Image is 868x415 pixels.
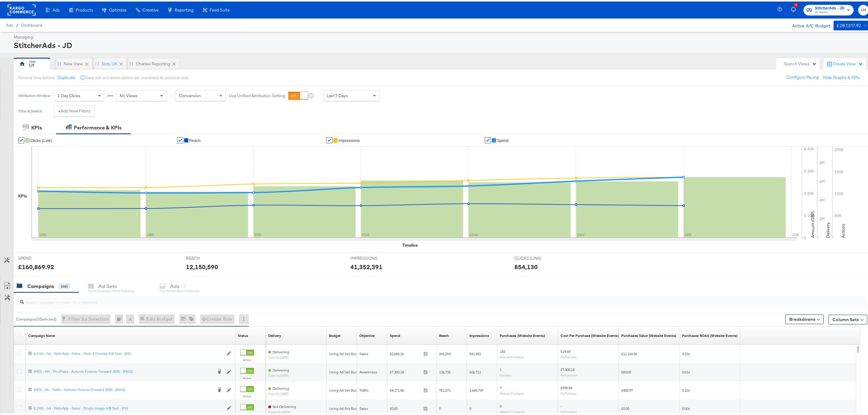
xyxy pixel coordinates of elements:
[825,221,831,236] text: Delivery
[682,405,690,409] span: 0.00x
[273,366,289,371] span: Delivering
[500,372,512,376] sub: Purchase
[804,3,854,14] button: StitcherAds - JDJD Sports
[403,241,418,247] div: Timeline
[86,74,188,79] div: Save, edit and delete options are unavailable for personal view.
[469,332,489,337] a: The number of times your ad was served. On mobile apps an ad is counted as served the first time ...
[561,354,577,357] sub: Per Purchase
[390,405,421,409] span: £0.00
[359,332,375,337] a: Your campaign's objective.
[390,332,400,337] div: Spend
[390,350,421,355] span: £2,686.16
[682,332,738,337] a: The total value of the purchase actions divided by spend tracked by your Custom Audience pixel on...
[186,261,218,270] div: 12,150,590
[561,408,577,412] sub: Per Purchase
[238,332,248,337] a: Shows the current state of your Ad Campaign.
[350,254,396,260] span: IMPRESSIONS
[76,6,93,11] span: Products
[229,91,286,97] label: Use Unified Attribution Setting:
[27,281,54,288] div: Campaigns
[359,368,377,373] span: Awareness
[500,332,545,337] a: The number of times a purchase was made tracked by your Custom Audience pixel on your website aft...
[815,4,845,10] span: StitcherAds - JD
[177,136,183,142] a: ✔
[561,384,572,389] span: £595.94
[439,368,451,373] span: 126,735
[34,386,213,391] div: (MID) - SA - Traffic - Autumn Forever Forward 2025 - (MKG)
[782,70,823,81] button: Configure Pacing
[561,366,575,370] span: £7,300.18
[28,332,55,337] a: Your campaign name.
[58,107,61,112] strong: +
[861,5,866,12] span: LH
[18,108,43,112] div: Filter & Search:
[561,372,577,376] sub: Per Purchase
[268,409,296,412] sub: ended on [DATE]
[210,6,230,11] span: Feed Suite
[784,60,817,65] div: Search Views
[439,350,451,355] span: 241,253
[240,411,254,415] label: Active
[439,386,451,391] span: 761,271
[439,332,449,337] div: Reach
[785,313,824,323] button: Breakdowns
[268,332,281,337] a: Reflects the ability of your Ad Campaign to achieve delivery based on ad states, schedule and bud...
[561,332,619,337] div: Cost Per Purchase (Website Events)
[74,123,122,130] div: Performance & KPIs
[682,368,690,373] span: 0.01x
[329,405,363,410] div: Using Ad Set Budget
[329,386,363,391] div: Using Ad Set Budget
[329,332,341,337] div: Budget
[327,91,348,97] span: Last 7 Days
[18,254,64,260] span: SPEND
[500,354,524,357] sub: Website Purchases
[34,404,224,409] div: (LOW) - SA - Web/App - Sales - Single Image A/B Test - (PS)
[57,91,81,97] span: 1 Day Clicks
[21,21,42,26] a: Dashboard
[840,222,846,236] text: Actions
[273,403,296,407] span: Not Delivering
[59,282,70,288] div: 1043
[57,73,75,79] button: Duplicate
[30,137,52,141] span: Clicks (Link)
[31,123,42,130] div: KPIs
[273,348,289,353] span: Delivering
[485,136,491,142] a: ✔
[469,386,483,391] span: 1,665,739
[179,91,201,97] span: Conversion
[273,385,289,389] span: Delivering
[469,368,481,373] span: 606,712
[497,137,509,141] span: Spend
[34,368,213,372] div: (MID) - AM - ThruPlays - Autumn Forever Forward 2025 - (MKG)
[175,6,194,11] span: Reporting
[390,368,421,373] span: £7,300.18
[14,39,867,49] div: StitcherAds - JD
[815,9,845,13] span: JD Sports
[829,313,867,323] button: Column Sets
[500,390,524,394] sub: Website Purchases
[28,332,55,337] div: Campaign Name
[29,61,34,67] div: LH
[18,136,24,142] a: ✔
[120,91,138,97] span: No Views
[338,137,360,141] span: Impressions
[109,6,126,11] span: Optimize
[359,350,368,355] span: Sales
[6,21,13,26] span: Ads
[58,60,61,64] div: Drag to reorder tab
[18,92,51,96] div: Attribution Window:
[469,405,471,409] span: 0
[500,348,505,352] span: 183
[34,350,224,355] a: (LOW) - SA - Web/App - Sales - Multi 3 Overlay A/B Test - (PS)
[240,356,254,360] label: Active
[621,386,633,391] span: £482.97
[238,332,248,337] div: Status
[682,332,738,337] div: Purchases ROAS (Website Events)
[469,332,489,337] div: Impressions
[34,386,213,392] a: (MID) - SA - Traffic - Autumn Forever Forward 2025 - (MKG)
[268,354,289,358] sub: ends on [DATE]
[500,408,524,412] sub: Website Purchases
[621,368,631,373] span: £83.00
[561,348,570,352] span: £14.68
[142,6,159,11] span: Creative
